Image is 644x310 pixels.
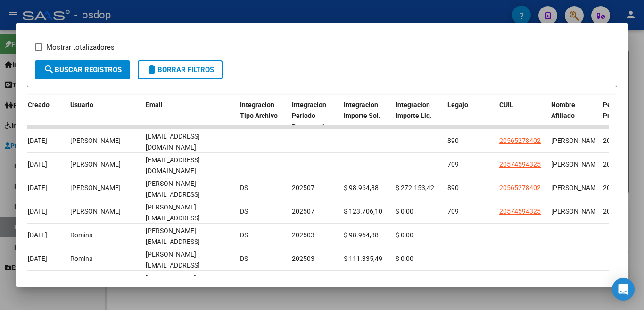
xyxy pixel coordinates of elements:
[499,208,541,215] span: 20574594325
[70,160,121,168] span: [PERSON_NAME]
[292,184,314,192] span: 202507
[28,101,50,109] span: Creado
[35,60,130,79] button: Buscar Registros
[70,137,121,144] span: [PERSON_NAME]
[240,101,278,119] span: Integracion Tipo Archivo
[142,95,236,136] datatable-header-cell: Email
[146,156,200,175] span: [EMAIL_ADDRESS][DOMAIN_NAME]
[138,60,223,79] button: Borrar Filtros
[70,231,96,239] span: Romina -
[499,101,513,109] span: CUIL
[551,184,602,192] span: [PERSON_NAME]
[344,231,379,239] span: $ 98.964,88
[43,66,122,74] span: Buscar Registros
[603,101,636,119] span: Periodo Prestacion
[551,160,602,168] span: [PERSON_NAME]
[292,255,314,262] span: 202503
[146,274,200,303] span: [PERSON_NAME][EMAIL_ADDRESS][DOMAIN_NAME]
[344,255,382,262] span: $ 111.335,49
[603,160,626,168] span: 202508
[146,66,214,74] span: Borrar Filtros
[240,208,248,215] span: DS
[146,180,200,219] span: [PERSON_NAME][EMAIL_ADDRESS][PERSON_NAME][DOMAIN_NAME]
[603,184,626,192] span: 202507
[240,255,248,262] span: DS
[70,208,121,215] span: [PERSON_NAME]
[70,101,93,109] span: Usuario
[344,184,379,192] span: $ 98.964,88
[236,95,288,136] datatable-header-cell: Integracion Tipo Archivo
[43,64,55,75] mat-icon: search
[392,95,444,136] datatable-header-cell: Integracion Importe Liq.
[499,184,541,192] span: 20565278402
[396,255,413,262] span: $ 0,00
[70,184,121,192] span: [PERSON_NAME]
[344,101,380,119] span: Integracion Importe Sol.
[499,160,541,168] span: 20574594325
[396,101,432,119] span: Integracion Importe Liq.
[396,231,413,239] span: $ 0,00
[28,184,47,192] span: [DATE]
[447,183,459,193] div: 890
[146,251,200,280] span: [PERSON_NAME][EMAIL_ADDRESS][DOMAIN_NAME]
[288,95,340,136] datatable-header-cell: Integracion Periodo Presentacion
[551,101,575,119] span: Nombre Afiliado
[292,101,332,130] span: Integracion Periodo Presentacion
[603,137,626,144] span: 202508
[396,208,413,215] span: $ 0,00
[340,95,392,136] datatable-header-cell: Integracion Importe Sol.
[240,231,248,239] span: DS
[28,137,47,144] span: [DATE]
[292,231,314,239] span: 202503
[46,42,115,53] span: Mostrar totalizadores
[495,95,547,136] datatable-header-cell: CUIL
[396,184,434,192] span: $ 272.153,42
[28,160,47,168] span: [DATE]
[551,208,602,215] span: [PERSON_NAME]
[70,255,96,262] span: Romina -
[603,208,626,215] span: 202507
[344,208,382,215] span: $ 123.706,10
[66,95,142,136] datatable-header-cell: Usuario
[444,95,495,136] datatable-header-cell: Legajo
[292,208,314,215] span: 202507
[547,95,599,136] datatable-header-cell: Nombre Afiliado
[447,135,459,146] div: 890
[28,255,47,262] span: [DATE]
[146,227,200,256] span: [PERSON_NAME][EMAIL_ADDRESS][DOMAIN_NAME]
[28,231,47,239] span: [DATE]
[447,206,459,217] div: 709
[447,101,468,109] span: Legajo
[551,137,602,144] span: [PERSON_NAME]
[612,278,635,301] div: Open Intercom Messenger
[24,95,66,136] datatable-header-cell: Creado
[146,64,157,75] mat-icon: delete
[146,101,163,109] span: Email
[28,208,47,215] span: [DATE]
[499,137,541,144] span: 20565278402
[146,133,200,151] span: [EMAIL_ADDRESS][DOMAIN_NAME]
[240,184,248,192] span: DS
[447,159,459,170] div: 709
[146,203,200,243] span: [PERSON_NAME][EMAIL_ADDRESS][PERSON_NAME][DOMAIN_NAME]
